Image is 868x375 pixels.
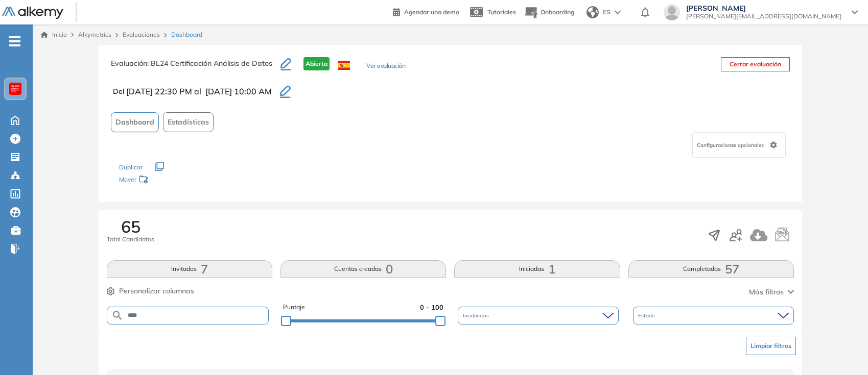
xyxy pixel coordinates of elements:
[420,303,443,312] span: 0 - 100
[458,307,619,324] div: Incidencias
[283,303,305,312] span: Puntaje
[78,31,111,38] span: Alkymetrics
[524,2,574,23] button: Onboarding
[686,12,841,20] span: [PERSON_NAME][EMAIL_ADDRESS][DOMAIN_NAME]
[147,59,272,68] span: : BL24 Certificación Análisis de Datos
[692,132,786,158] div: Configuraciones opcionales
[404,8,459,16] span: Agendar una demo
[686,4,841,12] span: [PERSON_NAME]
[9,40,20,42] i: -
[121,218,140,235] span: 65
[119,286,194,296] span: Personalizar columnas
[119,171,221,190] div: Mover
[463,312,491,319] span: Incidencias
[746,337,796,355] button: Limpiar filtros
[171,30,202,39] span: Dashboard
[487,8,516,16] span: Tutoriales
[126,85,192,97] span: [DATE] 22:30 PM
[115,117,154,128] span: Dashboard
[194,85,201,97] span: al
[749,287,794,297] button: Más filtros
[603,8,611,17] span: ES
[205,85,272,97] span: [DATE] 10:00 AM
[111,112,159,132] button: Dashboard
[393,5,459,17] a: Agendar una demo
[587,6,599,18] img: world
[303,57,330,70] span: Abierta
[111,57,280,79] h3: Evaluación
[697,141,766,149] span: Configuraciones opcionales
[633,307,794,324] div: Estado
[113,86,124,97] span: Del
[280,260,446,278] button: Cuentas creadas0
[168,117,209,128] span: Estadísticas
[541,8,574,16] span: Onboarding
[366,61,405,72] button: Ver evaluación
[2,7,63,19] img: Logo
[107,260,272,278] button: Invitados7
[338,61,350,70] img: ESP
[107,235,154,244] span: Total Candidatos
[111,309,124,322] img: SEARCH_ALT
[721,57,790,71] button: Cerrar evaluación
[41,30,67,39] a: Inicio
[628,260,794,278] button: Completadas57
[749,287,784,297] span: Más filtros
[107,286,194,296] button: Personalizar columnas
[119,163,143,171] span: Duplicar
[11,85,19,93] img: https://assets.alkemy.org/workspaces/620/d203e0be-08f6-444b-9eae-a92d815a506f.png
[454,260,620,278] button: Iniciadas1
[123,31,160,38] a: Evaluaciones
[163,112,214,132] button: Estadísticas
[615,10,621,14] img: arrow
[638,312,657,319] span: Estado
